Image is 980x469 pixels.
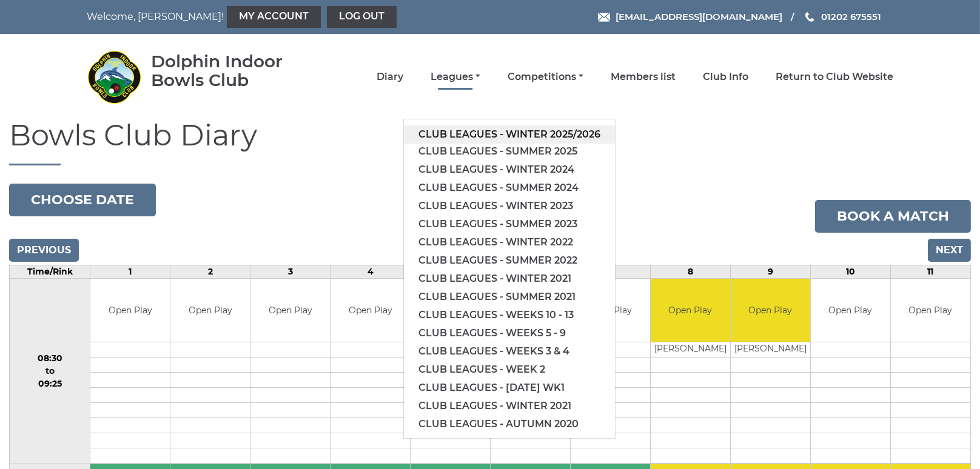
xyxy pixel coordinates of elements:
[404,142,615,161] a: Club leagues - Summer 2025
[377,70,403,84] a: Diary
[891,279,970,342] td: Open Play
[508,70,583,84] a: Competitions
[404,197,615,215] a: Club leagues - Winter 2023
[250,265,331,278] td: 3
[404,397,615,415] a: Club leagues - Winter 2021
[703,70,748,84] a: Club Info
[90,265,170,278] td: 1
[404,161,615,179] a: Club leagues - Winter 2024
[776,70,893,84] a: Return to Club Website
[404,251,615,270] a: Club leagues - Summer 2022
[821,11,881,22] span: 01202 675551
[651,279,730,342] td: Open Play
[87,6,412,28] nav: Welcome, [PERSON_NAME]!
[404,270,615,288] a: Club leagues - Winter 2021
[611,70,676,84] a: Members list
[805,12,814,22] img: Phone us
[404,306,615,324] a: Club leagues - Weeks 10 - 13
[87,50,141,104] img: Dolphin Indoor Bowls Club
[404,179,615,197] a: Club leagues - Summer 2024
[151,52,318,90] div: Dolphin Indoor Bowls Club
[170,279,250,342] td: Open Play
[431,70,480,84] a: Leagues
[331,279,410,342] td: Open Play
[804,10,881,24] a: Phone us 01202 675551
[598,10,782,24] a: Email [EMAIL_ADDRESS][DOMAIN_NAME]
[404,361,615,379] a: Club leagues - Week 2
[327,6,397,28] a: Log out
[731,342,810,358] td: [PERSON_NAME]
[651,342,730,358] td: [PERSON_NAME]
[10,265,90,278] td: Time/Rink
[404,415,615,433] a: Club leagues - Autumn 2020
[731,279,810,342] td: Open Play
[250,279,330,342] td: Open Play
[815,200,971,233] a: Book a match
[9,239,79,262] input: Previous
[170,265,250,278] td: 2
[9,184,156,216] button: Choose date
[9,119,971,165] h1: Bowls Club Diary
[928,239,971,262] input: Next
[731,265,811,278] td: 9
[404,379,615,397] a: Club leagues - [DATE] wk1
[404,342,615,361] a: Club leagues - Weeks 3 & 4
[811,279,890,342] td: Open Play
[890,265,970,278] td: 11
[404,324,615,342] a: Club leagues - Weeks 5 - 9
[227,6,321,28] a: My Account
[404,215,615,233] a: Club leagues - Summer 2023
[404,288,615,306] a: Club leagues - Summer 2021
[598,13,610,22] img: Email
[331,265,411,278] td: 4
[10,278,90,464] td: 08:30 to 09:25
[810,265,890,278] td: 10
[404,125,615,144] a: Club leagues - Winter 2025/2026
[403,119,616,439] ul: Leagues
[616,11,782,22] span: [EMAIL_ADDRESS][DOMAIN_NAME]
[90,279,170,342] td: Open Play
[404,233,615,251] a: Club leagues - Winter 2022
[651,265,731,278] td: 8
